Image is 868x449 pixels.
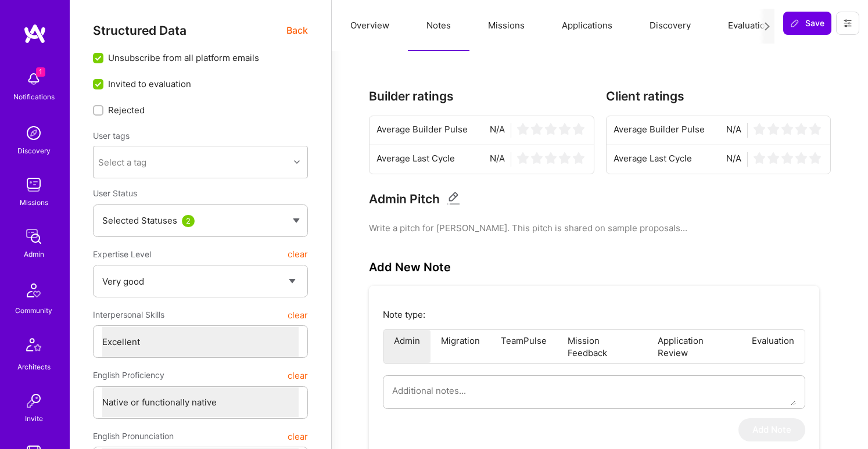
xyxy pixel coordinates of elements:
[288,365,308,386] button: clear
[517,123,529,135] img: star
[108,78,191,90] span: Invited to evaluation
[24,248,44,260] div: Admin
[741,330,805,363] li: Evaluation
[13,91,55,103] div: Notifications
[809,123,821,135] img: star
[383,308,805,321] p: Note type:
[809,152,821,164] img: star
[288,244,308,265] button: clear
[531,123,543,135] img: star
[369,192,440,206] h3: Admin Pitch
[517,152,529,164] img: star
[286,23,308,38] span: Back
[93,426,174,447] span: English Pronunciation
[22,225,45,248] img: admin teamwork
[383,330,431,363] li: Admin
[25,412,43,425] div: Invite
[557,330,647,363] li: Mission Feedback
[376,123,468,138] span: Average Builder Pulse
[108,52,259,64] span: Unsubscribe from all platform emails
[93,130,130,141] label: User tags
[531,152,543,164] img: star
[726,123,741,138] span: N/A
[369,260,451,274] h3: Add New Note
[559,152,571,164] img: star
[545,152,557,164] img: star
[23,23,46,44] img: logo
[795,152,807,164] img: star
[781,152,793,164] img: star
[606,89,831,103] h3: Client ratings
[369,222,831,234] pre: Write a pitch for [PERSON_NAME]. This pitch is shared on sample proposals...
[93,188,137,198] span: User Status
[17,145,51,157] div: Discovery
[20,333,48,361] img: Architects
[20,196,48,209] div: Missions
[22,67,45,91] img: bell
[93,304,164,325] span: Interpersonal Skills
[614,123,705,138] span: Average Builder Pulse
[573,123,584,135] img: star
[102,215,177,226] span: Selected Statuses
[93,23,186,38] span: Structured Data
[431,330,490,363] li: Migration
[767,152,779,164] img: star
[614,152,692,167] span: Average Last Cycle
[93,365,164,386] span: English Proficiency
[376,152,455,167] span: Average Last Cycle
[447,192,460,205] i: Edit
[490,330,557,363] li: TeamPulse
[17,361,51,373] div: Architects
[288,426,308,447] button: clear
[545,123,557,135] img: star
[559,123,571,135] img: star
[573,152,584,164] img: star
[22,173,45,196] img: teamwork
[36,67,45,77] span: 1
[781,123,793,135] img: star
[293,218,300,223] img: caret
[767,123,779,135] img: star
[108,104,145,116] span: Rejected
[182,215,195,227] div: 2
[22,121,45,145] img: discovery
[754,152,765,164] img: star
[790,17,824,29] span: Save
[20,276,48,304] img: Community
[98,156,146,168] div: Select a tag
[738,418,805,441] button: Add Note
[93,244,151,265] span: Expertise Level
[754,123,765,135] img: star
[783,12,831,35] button: Save
[288,304,308,325] button: clear
[369,89,594,103] h3: Builder ratings
[647,330,741,363] li: Application Review
[726,152,741,167] span: N/A
[490,152,505,167] span: N/A
[490,123,505,138] span: N/A
[763,22,772,31] i: icon Next
[22,389,45,412] img: Invite
[294,159,300,165] i: icon Chevron
[795,123,807,135] img: star
[15,304,52,317] div: Community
